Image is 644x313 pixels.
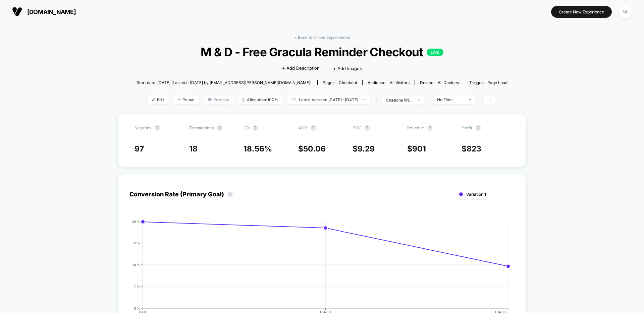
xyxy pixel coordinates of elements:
span: All Visitors [390,80,410,85]
span: + Add Description [282,65,320,72]
span: $ [407,144,426,153]
span: Latest Version: [DATE] - [DATE] [287,95,371,104]
span: 9.29 [358,144,375,153]
span: Profit [462,125,472,130]
span: + Add Images [333,66,362,71]
button: NL [617,5,634,19]
span: checkout [339,80,357,85]
span: Transactions [189,125,214,130]
div: Audience: [368,80,410,85]
img: Visually logo [12,7,22,17]
a: < Back to all live experiences [294,35,350,40]
img: calendar [292,98,296,101]
button: ? [217,125,222,131]
span: Edit [147,95,169,104]
span: Pause [172,95,199,104]
tspan: 28 % [132,219,140,223]
button: ? [427,125,433,131]
tspan: 21 % [132,241,140,245]
span: 18.56 % [244,144,272,153]
span: Start date: [DATE] (Last edit [DATE] by [EMAIL_ADDRESS][PERSON_NAME][DOMAIN_NAME]) [137,80,312,85]
div: NL [619,5,632,18]
span: M & D - Free Gracula Reminder Checkout [155,45,489,59]
tspan: 14 % [132,262,140,266]
img: end [177,98,181,101]
span: $ [298,144,326,153]
button: ? [476,125,481,131]
span: Allocation: 100% [237,95,283,104]
tspan: 7 % [134,284,140,288]
span: 823 [467,144,481,153]
img: rebalance [243,98,245,102]
span: 18 [189,144,198,153]
div: Trigger: [469,80,507,85]
button: Create New Experience [551,6,612,18]
span: Preview [203,95,234,104]
img: end [469,99,471,100]
div: sessions with impression [386,98,413,103]
button: ? [227,192,233,197]
div: No Filter [437,97,464,102]
button: [DOMAIN_NAME] [10,6,78,17]
span: all devices [438,80,459,85]
img: end [363,99,366,100]
button: ? [155,125,160,131]
span: Variation 1 [466,192,486,197]
div: Pages: [323,80,357,85]
span: Page Load [487,80,507,85]
span: $ [353,144,375,153]
tspan: 0 % [134,306,140,310]
span: Device: [415,80,464,85]
span: PSV [353,125,361,130]
span: 50.06 [303,144,326,153]
span: AOV [298,125,307,130]
span: | [374,95,381,105]
p: LIVE [427,49,443,56]
button: ? [253,125,258,131]
span: [DOMAIN_NAME] [27,8,76,15]
span: 97 [135,144,144,153]
span: 901 [412,144,426,153]
button: ? [364,125,370,131]
span: Revenue [407,125,424,130]
span: $ [462,144,481,153]
span: CR [244,125,249,130]
img: edit [152,98,155,101]
img: end [418,99,420,101]
button: ? [311,125,316,131]
span: Sessions [135,125,151,130]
